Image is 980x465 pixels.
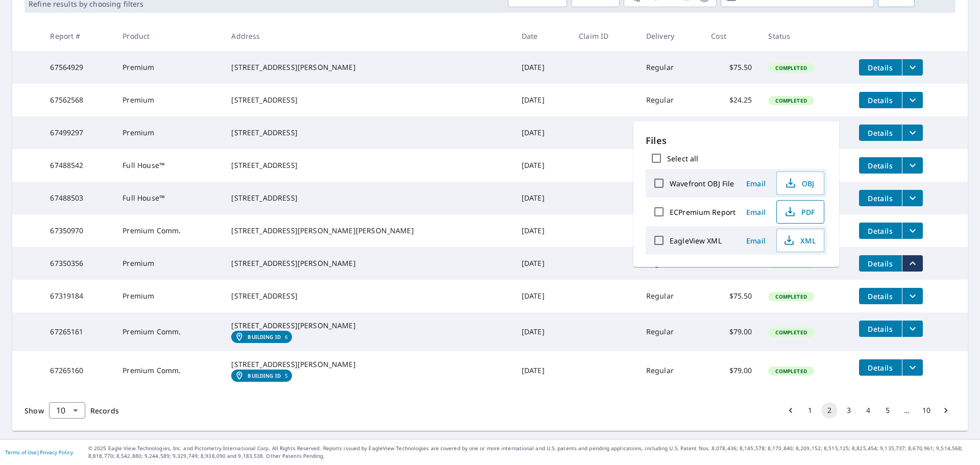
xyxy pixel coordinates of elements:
td: $49.00 [703,116,760,149]
div: [STREET_ADDRESS][PERSON_NAME] [231,321,505,331]
td: [DATE] [513,51,571,84]
td: [DATE] [513,214,571,247]
button: Go to page 1 [802,402,818,419]
p: | [5,449,73,455]
td: 67265160 [42,351,114,390]
span: Records [90,406,119,415]
button: Go to page 4 [860,402,876,419]
td: Premium [114,84,223,116]
td: Premium Comm. [114,214,223,247]
td: 67564929 [42,51,114,84]
button: XML [776,229,824,252]
nav: pagination navigation [781,402,955,419]
button: detailsBtn-67488503 [859,190,902,206]
td: Regular [638,280,703,312]
button: filesDropdownBtn-67562568 [902,92,923,108]
span: Completed [769,97,813,104]
p: Files [646,134,827,148]
td: 67350356 [42,247,114,280]
div: [STREET_ADDRESS][PERSON_NAME] [231,258,505,268]
p: © 2025 Eagle View Technologies, Inc. and Pictometry International Corp. All Rights Reserved. Repo... [88,445,975,460]
span: Completed [769,329,813,336]
button: detailsBtn-67319184 [859,288,902,304]
td: $79.00 [703,351,760,390]
button: detailsBtn-67350970 [859,223,902,239]
th: Claim ID [571,21,638,51]
th: Address [223,21,513,51]
th: Product [114,21,223,51]
td: Full House™ [114,182,223,214]
button: filesDropdownBtn-67564929 [902,59,923,76]
button: Go to page 5 [879,402,896,419]
div: [STREET_ADDRESS] [231,95,505,105]
button: detailsBtn-67350356 [859,255,902,272]
button: filesDropdownBtn-67350970 [902,223,923,239]
label: EagleView XML [670,236,722,246]
span: Details [865,259,896,268]
div: 10 [49,396,85,425]
td: [DATE] [513,149,571,182]
td: 67562568 [42,84,114,116]
span: Show [24,406,44,415]
span: XML [783,234,816,247]
span: Details [865,161,896,170]
td: [DATE] [513,116,571,149]
button: detailsBtn-67562568 [859,92,902,108]
button: filesDropdownBtn-67265160 [902,359,923,376]
button: Go to next page [938,402,954,419]
button: Go to page 3 [841,402,857,419]
span: Email [744,179,768,188]
td: Regular [638,116,703,149]
button: filesDropdownBtn-67265161 [902,321,923,337]
div: [STREET_ADDRESS] [231,291,505,301]
button: filesDropdownBtn-67319184 [902,288,923,304]
button: Email [740,204,772,220]
button: OBJ [776,172,824,195]
th: Cost [703,21,760,51]
button: Go to previous page [782,402,799,419]
div: [STREET_ADDRESS] [231,193,505,203]
button: filesDropdownBtn-67488542 [902,157,923,174]
td: Regular [638,84,703,116]
td: $75.50 [703,280,760,312]
em: Building ID [248,334,281,340]
div: [STREET_ADDRESS][PERSON_NAME] [231,62,505,72]
td: Full House™ [114,149,223,182]
td: Premium Comm. [114,351,223,390]
span: Details [865,193,896,203]
button: Go to page 10 [918,402,935,419]
a: Privacy Policy [40,449,73,456]
td: [DATE] [513,351,571,390]
button: filesDropdownBtn-67350356 [902,255,923,272]
label: Wavefront OBJ File [670,179,734,188]
td: Premium [114,51,223,84]
span: Details [865,63,896,72]
button: detailsBtn-67265161 [859,321,902,337]
td: 67319184 [42,280,114,312]
th: Report # [42,21,114,51]
td: Regular [638,51,703,84]
td: Regular [638,312,703,351]
button: detailsBtn-67499297 [859,125,902,141]
div: [STREET_ADDRESS] [231,128,505,138]
button: page 2 [821,402,838,419]
td: 67499297 [42,116,114,149]
span: Details [865,324,896,334]
button: detailsBtn-67564929 [859,59,902,76]
td: 67488503 [42,182,114,214]
td: Regular [638,351,703,390]
button: filesDropdownBtn-67488503 [902,190,923,206]
th: Date [513,21,571,51]
div: [STREET_ADDRESS] [231,160,505,170]
td: Premium [114,247,223,280]
th: Delivery [638,21,703,51]
button: detailsBtn-67488542 [859,157,902,174]
span: Completed [769,64,813,71]
span: PDF [783,206,816,218]
div: … [899,405,915,415]
td: 67488542 [42,149,114,182]
button: filesDropdownBtn-67499297 [902,125,923,141]
td: Premium [114,280,223,312]
th: Status [760,21,850,51]
div: Show 10 records [49,402,85,419]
